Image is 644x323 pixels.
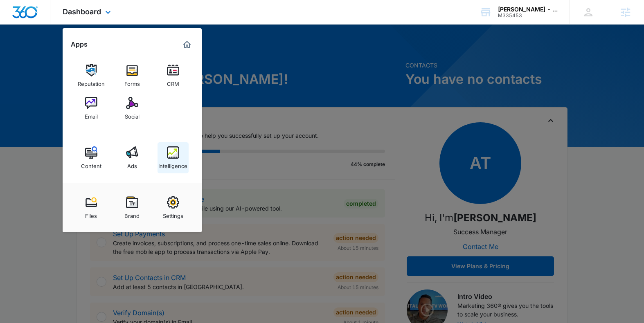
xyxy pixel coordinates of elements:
[85,209,97,219] div: Files
[78,76,105,87] div: Reputation
[85,109,98,120] div: Email
[81,159,101,169] div: Content
[158,142,189,173] a: Intelligence
[498,13,558,18] div: account id
[180,38,194,51] a: Marketing 360® Dashboard
[127,159,137,169] div: Ads
[158,60,189,91] a: CRM
[76,192,107,223] a: Files
[498,6,558,13] div: account name
[117,93,148,124] a: Social
[167,76,179,87] div: CRM
[124,76,140,87] div: Forms
[158,192,189,223] a: Settings
[158,159,187,169] div: Intelligence
[71,40,88,48] h2: Apps
[117,60,148,91] a: Forms
[76,93,107,124] a: Email
[76,142,107,173] a: Content
[76,60,107,91] a: Reputation
[125,109,140,120] div: Social
[117,142,148,173] a: Ads
[163,209,183,219] div: Settings
[124,209,140,219] div: Brand
[117,192,148,223] a: Brand
[63,7,101,16] span: Dashboard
